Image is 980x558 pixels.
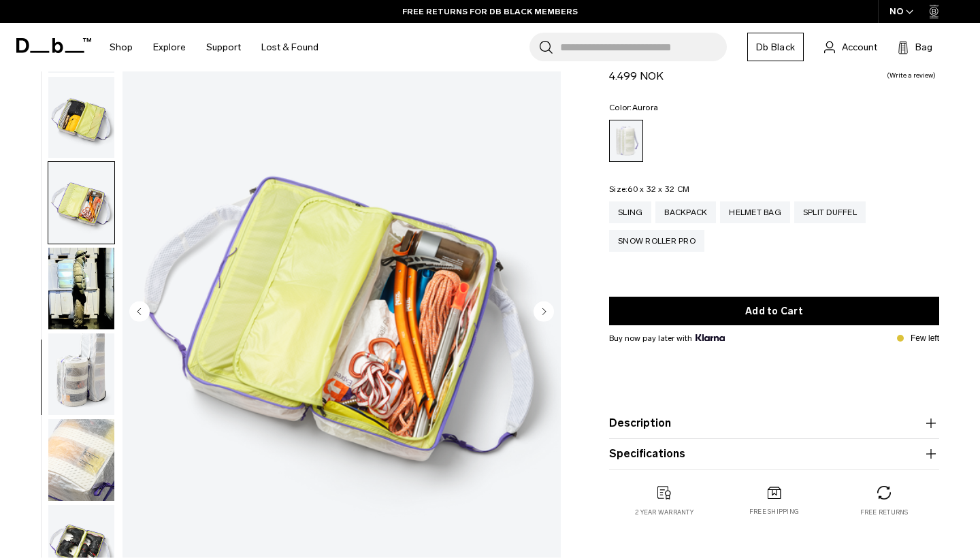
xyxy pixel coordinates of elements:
[824,39,877,55] a: Account
[129,301,150,324] button: Previous slide
[887,72,936,79] a: Write a review
[48,333,114,415] img: Weigh_Lighter_Split_Duffel_70L_9.png
[911,332,939,344] p: Few left
[898,39,932,55] button: Bag
[749,507,799,516] p: Free shipping
[915,40,932,54] span: Bag
[48,161,115,244] button: Weigh_Lighter_Split_Duffel_70L_7.png
[609,103,658,112] legend: Color:
[99,23,329,71] nav: Main Navigation
[609,230,704,252] a: Snow Roller Pro
[48,247,115,330] button: Weigh Lighter Split Duffel 70L Aurora
[534,301,554,324] button: Next slide
[110,23,133,71] a: Shop
[627,184,689,194] span: 60 x 32 x 32 CM
[635,508,693,517] p: 2 year warranty
[696,334,725,341] img: {"height" => 20, "alt" => "Klarna"}
[655,201,716,223] a: Backpack
[609,120,643,162] a: Aurora
[860,508,909,517] p: Free returns
[261,23,318,71] a: Lost & Found
[794,201,866,223] a: Split Duffel
[206,23,241,71] a: Support
[48,333,115,416] button: Weigh_Lighter_Split_Duffel_70L_9.png
[153,23,186,71] a: Explore
[48,162,114,244] img: Weigh_Lighter_Split_Duffel_70L_7.png
[609,201,651,223] a: Sling
[609,185,689,193] legend: Size:
[720,201,790,223] a: Helmet Bag
[48,76,115,159] button: Weigh_Lighter_Split_Duffel_70L_6.png
[48,77,114,159] img: Weigh_Lighter_Split_Duffel_70L_6.png
[632,103,659,112] span: Aurora
[842,40,877,54] span: Account
[609,69,664,82] span: 4.499 NOK
[48,248,114,329] img: Weigh Lighter Split Duffel 70L Aurora
[402,5,578,18] a: FREE RETURNS FOR DB BLACK MEMBERS
[48,419,115,502] button: Weigh_Lighter_Split_Duffel_70L_10.png
[747,33,804,61] a: Db Black
[609,332,725,344] span: Buy now pay later with
[609,297,939,325] button: Add to Cart
[609,415,939,431] button: Description
[48,419,114,501] img: Weigh_Lighter_Split_Duffel_70L_10.png
[609,446,939,462] button: Specifications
